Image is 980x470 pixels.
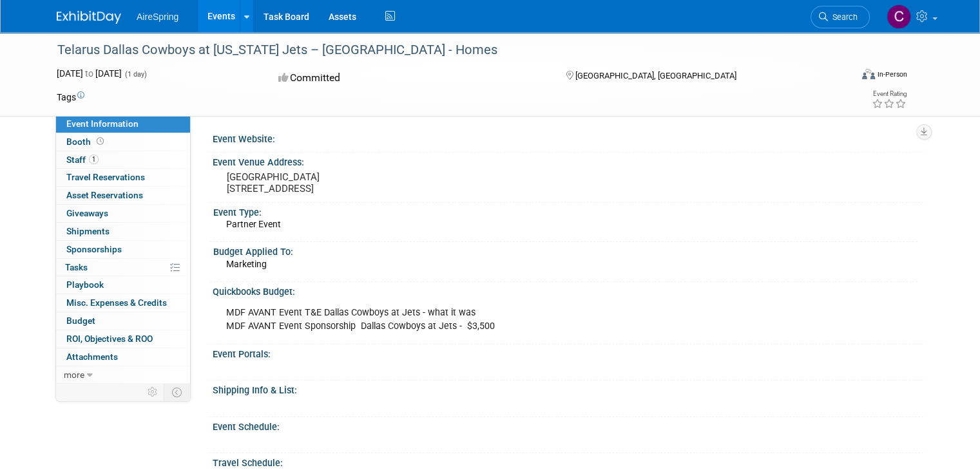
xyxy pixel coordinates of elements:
[142,384,164,400] td: Personalize Event Tab Strip
[66,118,139,129] span: Event Information
[66,352,118,362] span: Attachments
[213,129,923,146] div: Event Website:
[213,453,923,469] div: Travel Schedule:
[56,348,190,366] a: Attachments
[56,312,190,330] a: Budget
[782,67,907,86] div: Event Format
[213,282,923,298] div: Quickbooks Budget:
[862,69,875,79] img: Format-Inperson.png
[877,70,907,79] div: In-Person
[887,5,911,29] img: Christine Silvestri
[57,68,122,79] span: [DATE] [DATE]
[872,91,907,97] div: Event Rating
[226,259,267,269] span: Marketing
[137,12,178,22] span: AireSpring
[83,68,95,79] span: to
[57,11,121,24] img: ExhibitDay
[226,219,281,229] span: Partner Event
[66,226,110,236] span: Shipments
[213,344,923,361] div: Event Portals:
[811,6,870,28] a: Search
[56,115,190,133] a: Event Information
[66,172,145,182] span: Travel Reservations
[56,366,190,384] a: more
[124,70,147,79] span: (1 day)
[56,241,190,258] a: Sponsorships
[227,171,495,194] pre: [GEOGRAPHIC_DATA] [STREET_ADDRESS]
[64,370,84,380] span: more
[575,71,736,80] span: [GEOGRAPHIC_DATA], [GEOGRAPHIC_DATA]
[66,279,104,290] span: Playbook
[217,300,784,339] div: MDF AVANT Event T&E Dallas Cowboys at Jets - what it was MDF AVANT Event Sponsorship Dallas Cowbo...
[53,39,835,62] div: Telarus Dallas Cowboys at [US_STATE] Jets – [GEOGRAPHIC_DATA] - Homes
[94,136,106,146] span: Booth not reserved yet
[66,315,95,326] span: Budget
[274,67,545,89] div: Committed
[57,91,84,104] td: Tags
[66,155,99,165] span: Staff
[56,133,190,151] a: Booth
[56,151,190,169] a: Staff1
[56,223,190,240] a: Shipments
[66,334,153,344] span: ROI, Objectives & ROO
[213,153,923,169] div: Event Venue Address:
[56,330,190,348] a: ROI, Objectives & ROO
[213,242,918,258] div: Budget Applied To:
[66,244,122,254] span: Sponsorships
[56,259,190,276] a: Tasks
[213,203,918,219] div: Event Type:
[56,187,190,204] a: Asset Reservations
[213,381,923,397] div: Shipping Info & List:
[164,384,191,400] td: Toggle Event Tabs
[56,276,190,294] a: Playbook
[66,136,106,147] span: Booth
[56,169,190,186] a: Travel Reservations
[828,12,858,22] span: Search
[89,155,99,164] span: 1
[66,297,167,308] span: Misc. Expenses & Credits
[56,205,190,222] a: Giveaways
[66,208,108,218] span: Giveaways
[65,262,88,272] span: Tasks
[56,294,190,312] a: Misc. Expenses & Credits
[66,190,143,200] span: Asset Reservations
[213,417,923,433] div: Event Schedule:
